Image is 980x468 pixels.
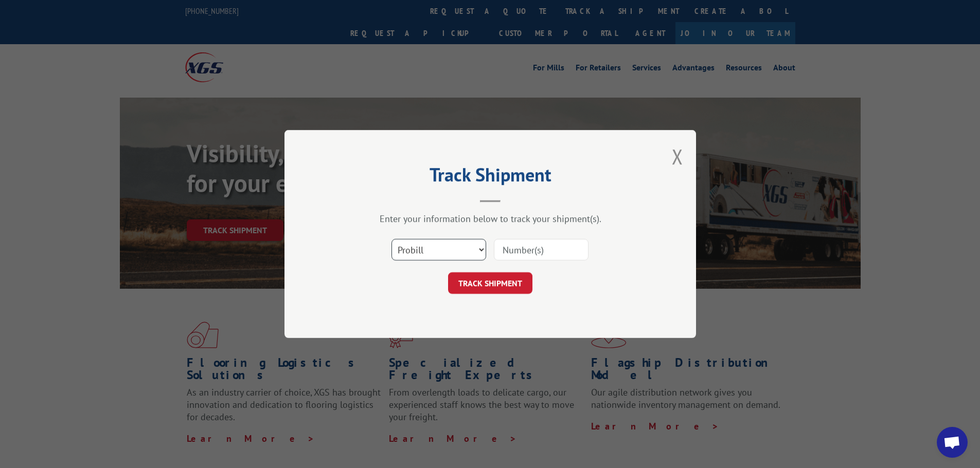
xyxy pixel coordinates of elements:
h2: Track Shipment [336,167,645,187]
button: TRACK SHIPMENT [448,272,532,294]
div: Open chat [937,427,968,458]
button: Close modal [672,143,683,170]
input: Number(s) [494,239,589,260]
div: Enter your information below to track your shipment(s). [336,213,645,224]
